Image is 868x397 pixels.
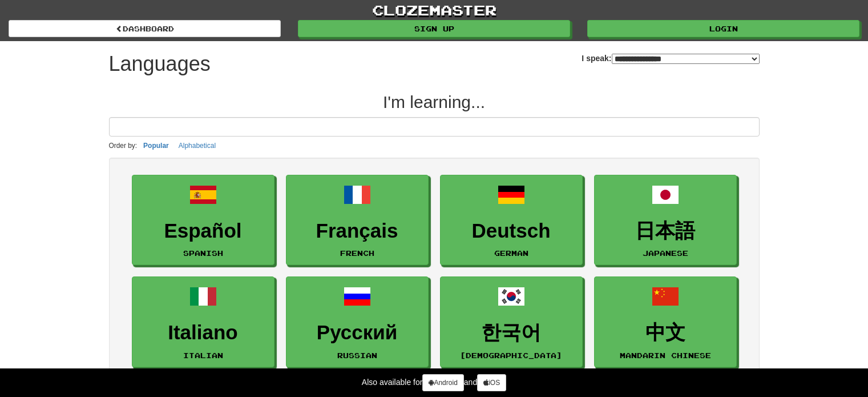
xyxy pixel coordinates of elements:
a: Sign up [298,20,570,37]
small: Order by: [109,142,138,150]
h3: 한국어 [446,322,576,344]
select: I speak: [612,54,760,64]
small: Japanese [643,249,688,257]
h3: Italiano [138,322,268,344]
small: Mandarin Chinese [620,351,711,359]
h3: Français [292,220,422,242]
a: EspañolSpanish [132,175,274,266]
a: Login [587,20,859,37]
small: German [494,249,528,257]
small: Italian [183,351,223,359]
a: РусскийRussian [286,276,429,367]
button: Alphabetical [175,139,219,152]
a: 日本語Japanese [594,175,737,266]
label: I speak: [582,53,759,64]
small: Spanish [183,249,223,257]
a: DeutschGerman [440,175,583,266]
button: Popular [140,139,172,152]
small: [DEMOGRAPHIC_DATA] [460,351,562,359]
h3: Русский [292,322,422,344]
small: Russian [337,351,377,359]
h2: I'm learning... [109,93,760,111]
small: French [340,249,374,257]
a: dashboard [9,20,281,37]
a: Android [422,374,463,391]
a: FrançaisFrench [286,175,429,266]
h3: 中文 [600,322,730,344]
a: 한국어[DEMOGRAPHIC_DATA] [440,276,583,367]
h3: 日本語 [600,220,730,242]
h1: Languages [109,53,211,75]
a: iOS [477,374,506,391]
a: 中文Mandarin Chinese [594,276,737,367]
a: ItalianoItalian [132,276,274,367]
h3: Español [138,220,268,242]
h3: Deutsch [446,220,576,242]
